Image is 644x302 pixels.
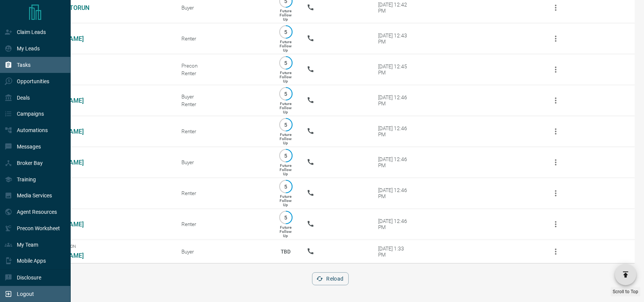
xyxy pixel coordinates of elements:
[280,71,292,83] p: Future Follow Up
[283,215,289,220] p: 5
[378,218,411,230] div: [DATE] 12:46 PM
[378,125,411,137] div: [DATE] 12:46 PM
[283,91,289,97] p: 5
[280,163,292,176] p: Future Follow Up
[181,63,265,69] div: Precon
[280,194,292,207] p: Future Follow Up
[276,241,295,262] p: TBD
[283,184,289,189] p: 5
[378,63,411,76] div: [DATE] 12:45 PM
[283,122,289,128] p: 5
[378,94,411,107] div: [DATE] 12:46 PM
[181,94,265,100] div: Buyer
[283,60,289,66] p: 5
[280,132,292,145] p: Future Follow Up
[378,187,411,199] div: [DATE] 12:46 PM
[181,36,265,42] div: Renter
[37,244,170,249] span: Offer Submission
[181,70,265,76] div: Renter
[283,153,289,158] p: 5
[280,40,292,52] p: Future Follow Up
[613,289,638,294] span: Scroll to Top
[181,101,265,107] div: Renter
[181,190,265,196] div: Renter
[378,32,411,45] div: [DATE] 12:43 PM
[181,5,265,11] div: Buyer
[283,29,289,35] p: 5
[280,225,292,238] p: Future Follow Up
[181,159,265,165] div: Buyer
[181,221,265,227] div: Renter
[181,128,265,134] div: Renter
[280,9,292,21] p: Future Follow Up
[181,249,265,255] div: Buyer
[312,272,348,285] button: Reload
[280,102,292,114] p: Future Follow Up
[378,156,411,168] div: [DATE] 12:46 PM
[378,245,411,258] div: [DATE] 1:33 PM
[378,2,411,14] div: [DATE] 12:42 PM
